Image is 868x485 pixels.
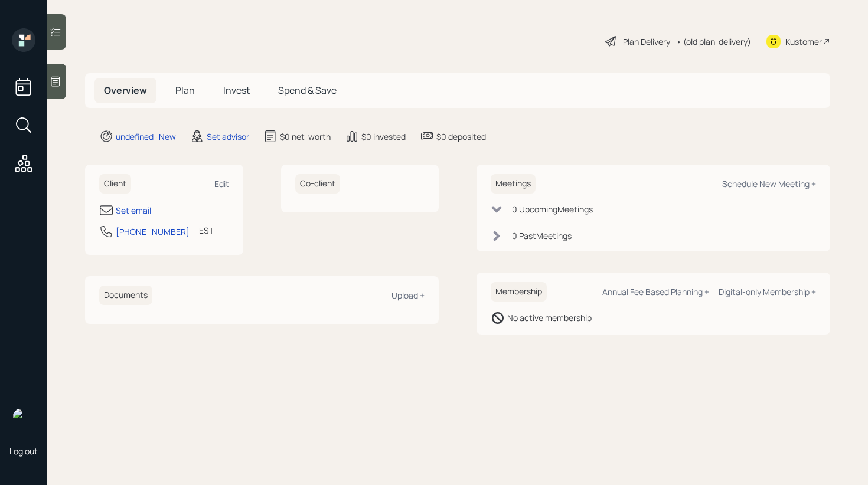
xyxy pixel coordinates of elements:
div: EST [199,224,214,237]
img: retirable_logo.png [12,408,35,431]
div: Schedule New Meeting + [722,178,816,189]
div: undefined · New [116,130,176,143]
div: Log out [9,445,38,457]
div: Upload + [391,290,425,301]
span: Overview [104,84,147,97]
div: Digital-only Membership + [719,286,816,297]
h6: Documents [99,286,152,305]
div: Annual Fee Based Planning + [602,286,709,297]
div: 0 Upcoming Meeting s [512,203,593,215]
div: $0 deposited [436,130,486,143]
h6: Co-client [295,174,340,194]
h6: Meetings [491,174,536,194]
div: $0 net-worth [280,130,331,143]
h6: Client [99,174,131,194]
div: • (old plan-delivery) [676,35,751,48]
div: Edit [214,178,229,189]
div: No active membership [507,312,592,324]
div: 0 Past Meeting s [512,230,572,242]
div: Kustomer [785,35,822,48]
span: Spend & Save [278,84,337,97]
div: Set advisor [207,130,249,143]
span: Invest [223,84,250,97]
span: Plan [175,84,195,97]
div: [PHONE_NUMBER] [116,225,190,238]
div: $0 invested [361,130,406,143]
div: Plan Delivery [623,35,670,48]
h6: Membership [491,282,547,302]
div: Set email [116,204,151,217]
